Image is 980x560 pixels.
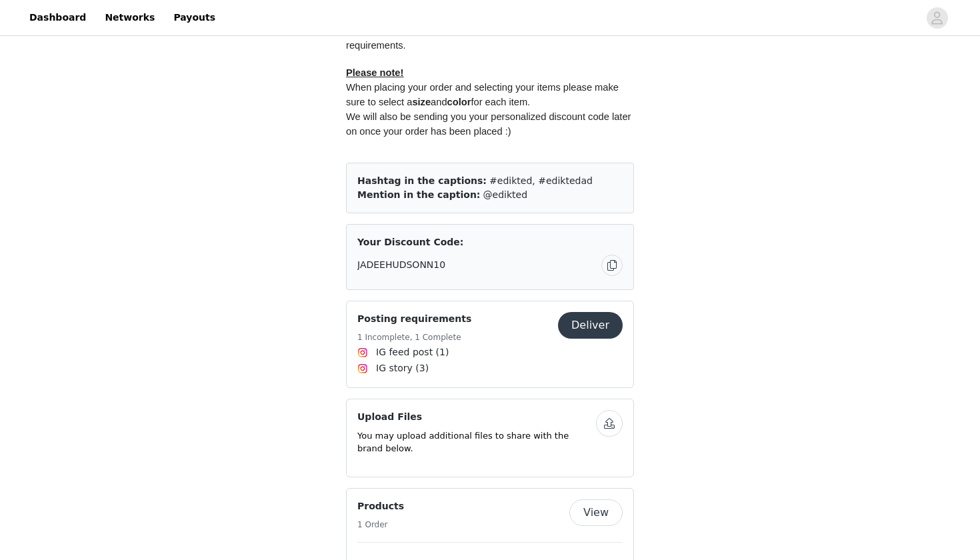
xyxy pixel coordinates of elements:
[357,258,445,272] span: JADEEHUDSONN10
[483,189,528,200] span: @edikted
[346,11,613,51] span: In the next steps you will be able to choose your items for the collaboration, place your order a...
[558,312,623,339] button: Deliver
[165,3,223,33] a: Payouts
[357,235,463,249] span: Your Discount Code:
[346,67,403,78] span: Please note!
[931,7,943,29] div: avatar
[346,111,634,137] span: We will also be sending you your personalized discount code later on once your order has been pla...
[357,519,404,531] h5: 1 Order
[357,189,480,200] span: Mention in the caption:
[357,312,471,326] h4: Posting requirements
[412,97,431,107] strong: size
[21,3,94,33] a: Dashboard
[357,499,404,513] h4: Products
[447,97,471,107] strong: color
[346,82,621,107] span: When placing your order and selecting your items please make sure to select a and for each item.
[357,331,471,343] h5: 1 Incomplete, 1 Complete
[569,499,623,526] button: View
[357,429,596,455] p: You may upload additional files to share with the brand below.
[489,175,593,186] span: #edikted, #ediktedad
[357,347,368,358] img: Instagram Icon
[357,363,368,374] img: Instagram Icon
[97,3,163,33] a: Networks
[357,410,596,424] h4: Upload Files
[376,345,449,359] span: IG feed post (1)
[357,175,487,186] span: Hashtag in the captions:
[346,301,634,388] div: Posting requirements
[376,361,429,375] span: IG story (3)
